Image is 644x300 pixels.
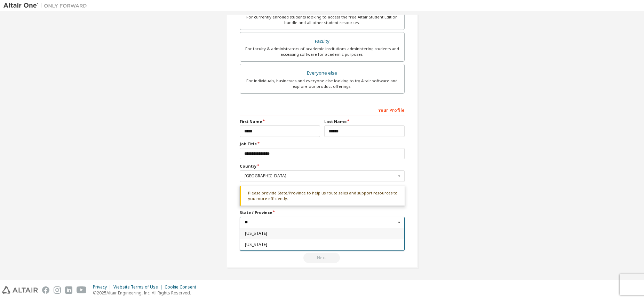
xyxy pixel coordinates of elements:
div: Privacy [93,284,113,290]
div: For individuals, businesses and everyone else looking to try Altair software and explore our prod... [244,78,400,89]
p: © 2025 Altair Engineering, Inc. All Rights Reserved. [93,290,200,296]
div: Your Profile [240,104,405,115]
div: Faculty [244,37,400,46]
img: Altair One [3,2,90,9]
label: State / Province [240,210,405,215]
img: linkedin.svg [65,286,72,294]
div: For currently enrolled students looking to access the free Altair Student Edition bundle and all ... [244,14,400,25]
img: youtube.svg [77,286,87,294]
div: Please provide State/Province to help us route sales and support resources to you more efficiently. [240,186,405,206]
div: Website Terms of Use [113,284,165,290]
img: altair_logo.svg [2,286,38,294]
div: Everyone else [244,68,400,78]
span: [US_STATE] [245,231,399,236]
div: For faculty & administrators of academic institutions administering students and accessing softwa... [244,46,400,57]
label: Job Title [240,141,405,147]
label: Last Name [324,119,405,124]
label: Country [240,163,405,169]
div: Read and acccept EULA to continue [240,253,405,263]
label: First Name [240,119,320,124]
div: [GEOGRAPHIC_DATA] [245,174,396,178]
img: facebook.svg [42,286,49,294]
span: [US_STATE] [245,243,399,247]
div: Cookie Consent [165,284,200,290]
img: instagram.svg [54,286,61,294]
